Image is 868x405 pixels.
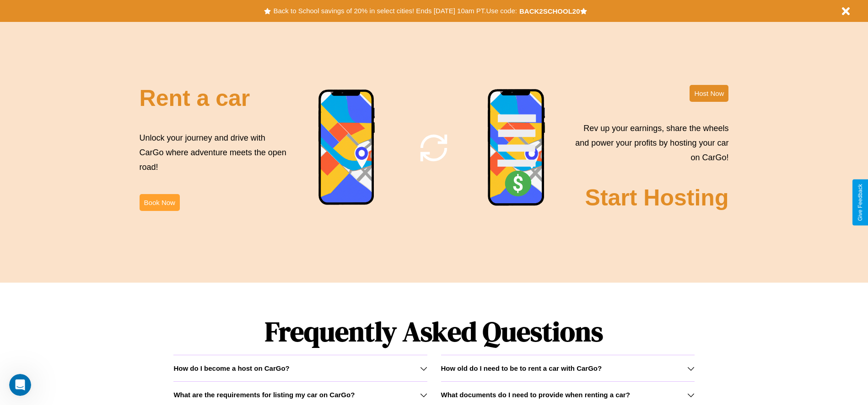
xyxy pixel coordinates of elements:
[441,391,630,399] h3: What documents do I need to provide when renting a car?
[173,364,289,372] h3: How do I become a host on CarGo?
[585,184,729,211] h2: Start Hosting
[140,194,180,211] button: Book Now
[487,89,546,207] img: phone
[570,121,728,165] p: Rev up your earnings, share the wheels and power your profits by hosting your car on CarGo!
[140,85,250,111] h2: Rent a car
[9,374,31,396] iframe: Intercom live chat
[519,7,580,15] b: BACK2SCHOOL20
[173,308,694,355] h1: Frequently Asked Questions
[441,364,602,372] h3: How old do I need to be to rent a car with CarGo?
[857,184,863,221] div: Give Feedback
[173,391,355,399] h3: What are the requirements for listing my car on CarGo?
[690,85,728,102] button: Host Now
[318,89,376,206] img: phone
[140,131,290,175] p: Unlock your journey and drive with CarGo where adventure meets the open road!
[271,5,519,17] button: Back to School savings of 20% in select cities! Ends [DATE] 10am PT.Use code:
